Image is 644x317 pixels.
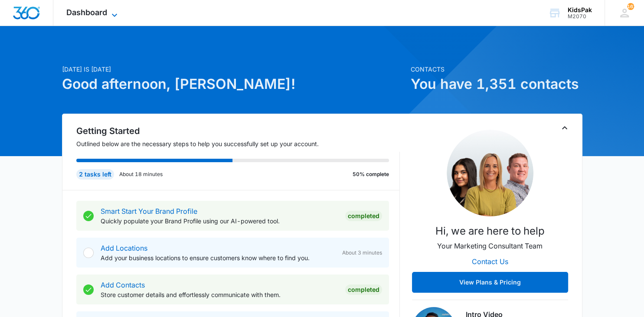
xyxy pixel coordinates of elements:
span: 161 [627,3,634,10]
button: View Plans & Pricing [412,272,568,293]
p: Hi, we are here to help [435,223,545,239]
p: Your Marketing Consultant Team [437,241,543,251]
p: Add your business locations to ensure customers know where to find you. [101,253,335,262]
button: Contact Us [463,251,517,272]
a: Add Contacts [101,281,145,289]
p: Contacts [411,65,582,74]
h1: You have 1,351 contacts [411,74,582,95]
div: notifications count [627,3,634,10]
a: Add Locations [101,244,147,252]
p: Quickly populate your Brand Profile using our AI-powered tool. [101,216,338,225]
div: Completed [345,211,382,221]
div: Completed [345,284,382,295]
h2: Getting Started [76,124,400,137]
p: [DATE] is [DATE] [62,65,405,74]
h1: Good afternoon, [PERSON_NAME]! [62,74,405,95]
span: About 3 minutes [342,249,382,257]
p: 50% complete [353,170,389,178]
p: Store customer details and effortlessly communicate with them. [101,290,338,299]
p: About 18 minutes [119,170,163,178]
span: Dashboard [66,8,107,17]
div: account id [568,13,592,20]
button: Toggle Collapse [559,123,570,133]
div: account name [568,7,592,13]
a: Smart Start Your Brand Profile [101,207,197,216]
div: 2 tasks left [76,169,114,180]
p: Outlined below are the necessary steps to help you successfully set up your account. [76,139,400,148]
